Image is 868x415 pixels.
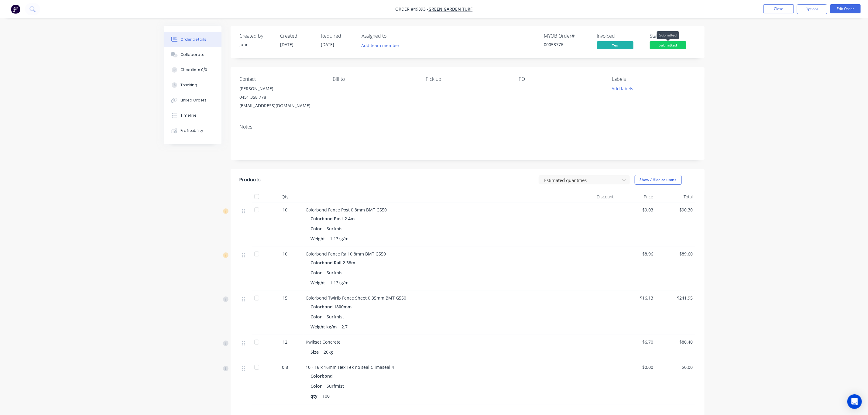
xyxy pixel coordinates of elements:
div: [PERSON_NAME] [240,84,323,93]
span: $0.00 [619,364,654,370]
div: 1.13kg/m [328,234,351,243]
button: Close [763,4,794,13]
div: Bill to [333,76,416,82]
span: Yes [597,41,633,49]
div: Created [280,33,314,39]
div: 0451 358 778 [240,93,323,101]
div: Surfmist [324,268,347,277]
span: [DATE] [280,42,294,47]
div: Weight [311,278,328,287]
div: PO [519,76,602,82]
a: Green Garden Turf [429,6,473,12]
button: Add team member [362,41,403,50]
div: [PERSON_NAME]0451 358 778[EMAIL_ADDRESS][DOMAIN_NAME] [240,84,323,110]
span: 10 [283,207,288,213]
div: Required [321,33,355,39]
button: Add labels [609,84,636,93]
div: Collaborate [180,52,204,57]
div: 20kg [321,348,336,356]
span: Order #49893 - [396,6,429,12]
div: Color [311,382,324,390]
div: Linked Orders [180,98,207,103]
div: Order details [180,37,206,42]
div: Invoiced [597,33,643,39]
div: Assigned to [362,33,423,39]
button: Timeline [164,108,221,123]
span: $241.95 [658,295,693,301]
div: Open Intercom Messenger [847,394,862,409]
span: 0.8 [282,364,288,370]
button: Checklists 0/0 [164,62,221,77]
div: Colorbond Rail 2.38m [311,258,358,267]
div: Tracking [180,82,197,88]
div: qty [311,392,320,400]
span: 12 [283,339,288,345]
span: Colorbond Fence Rail 0.8mm BMT G550 [306,251,386,257]
div: Products [240,176,261,183]
button: Tracking [164,77,221,93]
span: $89.60 [658,251,693,257]
span: Submitted [650,41,686,49]
button: Collaborate [164,47,221,62]
div: Qty [267,191,304,203]
span: $6.70 [619,339,654,345]
div: 100 [320,392,332,400]
span: [DATE] [321,42,335,47]
button: Submitted [650,41,686,50]
button: Show / Hide columns [635,175,682,185]
span: $8.96 [619,251,654,257]
span: Colorbond Twirib Fence Sheet 0.35mm BMT G550 [306,295,407,301]
div: Surfmist [324,382,347,390]
div: Notes [240,124,695,130]
div: Total [656,191,695,203]
div: Price [616,191,656,203]
button: Order details [164,32,221,47]
div: Weight [311,234,328,243]
div: 2.7 [339,322,350,331]
span: 10 [283,251,288,257]
button: Add team member [358,41,403,50]
div: [EMAIL_ADDRESS][DOMAIN_NAME] [240,101,323,110]
div: Surfmist [324,224,347,233]
div: Status [650,33,695,39]
span: $9.03 [619,207,654,213]
div: Profitability [180,128,203,133]
div: June [240,41,273,48]
div: Pick up [426,76,509,82]
div: Weight kg/m [311,322,339,331]
div: Colorbond Post 2.4m [311,214,357,223]
div: Colorbond 1800mm [311,302,354,311]
div: Color [311,268,324,277]
div: Timeline [180,113,197,118]
span: 10 - 16 x 16mm Hex Tek no seal Climaseal 4 [306,364,394,370]
button: Linked Orders [164,93,221,108]
span: $90.30 [658,207,693,213]
div: Color [311,312,324,321]
span: $0.00 [658,364,693,370]
div: Contact [240,76,323,82]
button: Edit Order [830,4,861,13]
div: Discount [577,191,616,203]
div: Size [311,348,321,356]
div: Created by [240,33,273,39]
span: 15 [283,295,288,301]
img: Factory [11,5,20,14]
div: Surfmist [324,312,347,321]
div: Checklists 0/0 [180,67,207,73]
span: $16.13 [619,295,654,301]
span: Kwikset Concrete [306,339,341,345]
div: Labels [612,76,695,82]
div: MYOB Order # [544,33,590,39]
span: Colorbond Fence Post 0.8mm BMT G550 [306,207,387,213]
div: 1.13kg/m [328,278,351,287]
div: 00058776 [544,41,590,48]
div: Colorbond [311,372,335,380]
div: Color [311,224,324,233]
div: Submitted [657,31,679,39]
button: Options [797,4,827,14]
span: $80.40 [658,339,693,345]
button: Profitability [164,123,221,138]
